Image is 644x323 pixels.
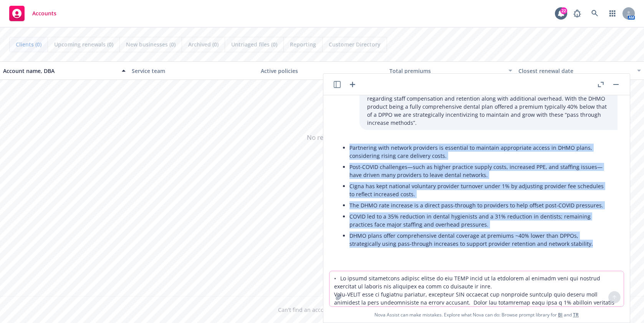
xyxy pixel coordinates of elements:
li: Partnering with network providers is essential to maintain appropriate access in DHMO plans, cons... [349,142,610,161]
span: New businesses (0) [126,40,175,48]
span: Reporting [290,40,316,48]
div: Total premiums [389,67,503,75]
span: Archived (0) [188,40,219,48]
li: The DHMO rate increase is a direct pass-through to providers to help offset post-COVID pressures. [349,200,610,211]
a: Accounts [6,3,60,24]
a: Search [587,6,603,21]
button: Service team [129,61,257,80]
a: BI [558,311,563,318]
div: Closest renewal date [518,67,632,75]
span: Upcoming renewals (0) [54,40,113,48]
div: Account name, DBA [3,67,117,75]
button: Total premiums [386,61,515,80]
li: COVID led to a 35% reduction in dental hygienists and a 31% reduction in dentists; remaining prac... [349,211,610,230]
a: Switch app [605,6,620,21]
div: Active policies [261,67,383,75]
a: Report a Bug [570,6,585,21]
li: Cigna has kept national voluntary provider turnover under 1% by adjusting provider fee schedules ... [349,181,610,200]
span: Accounts [32,10,56,17]
div: Service team [132,67,254,75]
button: Closest renewal date [515,61,644,80]
span: Customer Directory [329,40,381,48]
button: Active policies [258,61,386,80]
span: Untriaged files (0) [231,40,277,48]
a: TR [573,311,579,318]
li: DHMO plans offer comprehensive dental coverage at premiums ~40% lower than DPPOs, strategically u... [349,230,610,249]
span: Clients (0) [16,40,41,48]
span: Can't find an account? [278,306,366,314]
li: Post-COVID challenges—such as higher practice supply costs, increased PPE, and staffing issues—ha... [349,161,610,181]
div: 22 [560,7,567,14]
span: Nova Assist can make mistakes. Explore what Nova can do: Browse prompt library for and [326,307,627,323]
